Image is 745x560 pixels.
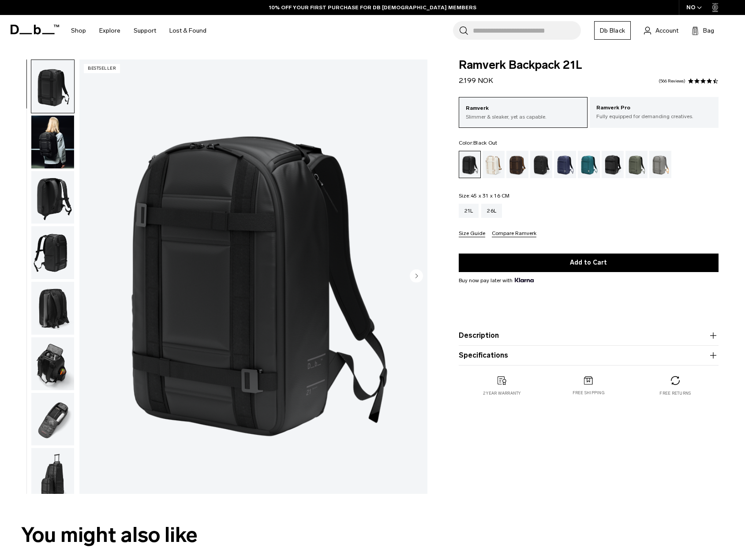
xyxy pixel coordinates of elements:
a: Midnight Teal [578,151,600,178]
a: Explore [99,15,120,46]
a: Sand Grey [649,151,671,178]
a: Espresso [506,151,528,178]
img: {"height" => 20, "alt" => "Klarna"} [515,278,534,282]
button: Ramverk Backpack 21L Black Out [31,171,75,224]
span: Ramverk Backpack 21L [459,60,719,71]
a: 566 reviews [659,79,685,83]
span: 2.199 NOK [459,76,493,85]
a: Lost & Found [169,15,206,46]
a: Oatmilk [483,151,505,178]
img: Ramverk Backpack 21L Black Out [79,60,427,494]
a: Shop [71,15,86,46]
button: Ramverk Backpack 21L Black Out [31,281,75,335]
span: 45 x 31 x 16 CM [471,193,510,199]
img: Ramverk Backpack 21L Black Out [31,393,74,446]
a: Reflective Black [602,151,624,178]
p: Ramverk [466,104,580,113]
img: Ramverk Backpack 21L Black Out [31,171,74,224]
span: Black Out [473,140,497,146]
button: Compare Ramverk [492,231,536,237]
button: Ramverk Backpack 21L Black Out [31,226,75,280]
button: Ramverk Backpack 21L Black Out [31,392,75,446]
p: Free returns [659,390,691,396]
a: 26L [481,204,502,218]
nav: Main Navigation [64,15,213,46]
p: Ramverk Pro [596,104,712,112]
img: Ramverk Backpack 21L Black Out [31,60,74,113]
button: Ramverk Backpack 21L Black Out [31,448,75,501]
img: Ramverk Backpack 21L Black Out [31,448,74,501]
legend: Size: [459,193,510,198]
a: Black Out [459,151,481,178]
li: 1 / 8 [79,60,427,494]
button: Specifications [459,350,719,361]
a: Charcoal Grey [530,151,552,178]
p: 2 year warranty [483,390,521,396]
span: Bag [703,26,714,35]
button: Add to Cart [459,254,719,272]
p: Fully equipped for demanding creatives. [596,112,712,120]
a: Db Black [594,21,631,40]
a: Blue Hour [554,151,576,178]
button: Size Guide [459,231,485,237]
a: 10% OFF YOUR FIRST PURCHASE FOR DB [DEMOGRAPHIC_DATA] MEMBERS [269,4,476,11]
a: 21L [459,204,479,218]
a: Account [644,25,678,36]
button: Ramverk Backpack 21L Black Out [31,337,75,391]
button: Ramverk Backpack 21L Black Out [31,115,75,169]
p: Free shipping [573,390,605,396]
span: Buy now pay later with [459,276,534,284]
a: Ramverk Pro Fully equipped for demanding creatives. [590,97,719,127]
p: Slimmer & sleaker, yet as capable. [466,113,580,121]
button: Description [459,330,719,341]
a: Moss Green [625,151,648,178]
h2: You might also like [21,519,724,551]
img: Ramverk Backpack 21L Black Out [31,116,74,168]
button: Ramverk Backpack 21L Black Out [31,60,75,113]
button: Next slide [410,269,423,284]
p: Bestseller [84,64,120,73]
legend: Color: [459,140,498,146]
a: Support [134,15,156,46]
img: Ramverk Backpack 21L Black Out [31,226,74,279]
img: Ramverk Backpack 21L Black Out [31,337,74,390]
button: Bag [692,25,714,36]
span: Account [655,26,678,35]
img: Ramverk Backpack 21L Black Out [31,282,74,335]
